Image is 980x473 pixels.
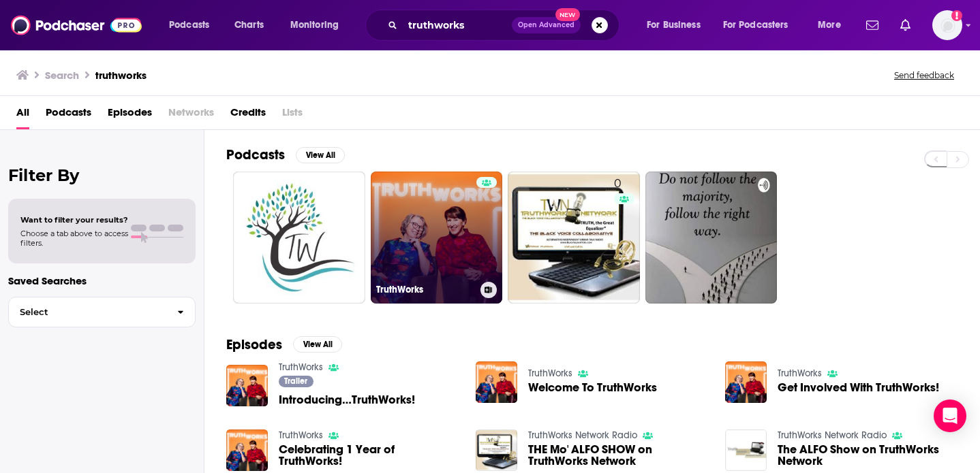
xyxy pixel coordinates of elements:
a: TruthWorks [279,361,323,373]
button: open menu [637,14,718,36]
button: View All [296,147,345,163]
span: Choose a tab above to access filters. [20,229,128,248]
a: Get Involved With TruthWorks! [778,382,939,393]
a: 0 [508,172,640,304]
a: Show notifications dropdown [895,14,916,37]
a: Charts [226,14,272,36]
a: Show notifications dropdown [861,14,884,37]
img: Podchaser - Follow, Share and Rate Podcasts [11,12,142,38]
img: Celebrating 1 Year of TruthWorks! [226,429,268,471]
a: Welcome To TruthWorks [528,382,657,393]
h2: Podcasts [226,146,285,163]
span: Podcasts [169,16,209,35]
div: Open Intercom Messenger [934,399,966,432]
a: The ALFO Show on TruthWorks Network [778,444,958,467]
span: Logged in as megcassidy [932,10,962,40]
span: Open Advanced [518,22,575,29]
span: For Podcasters [723,16,788,35]
button: Select [8,297,196,327]
a: Podcasts [46,101,91,129]
a: Introducing…TruthWorks! [279,394,415,406]
img: User Profile [932,10,962,40]
span: Want to filter your results? [20,215,128,225]
a: TruthWorks [528,368,572,379]
h3: TruthWorks [376,284,475,295]
span: Trailer [284,377,307,385]
span: Charts [234,16,264,35]
a: TruthWorks [778,368,822,379]
img: Introducing…TruthWorks! [226,365,268,406]
button: open menu [808,14,858,36]
a: TruthWorks [279,429,323,441]
a: TruthWorks Network Radio [778,429,887,441]
button: open menu [159,14,227,36]
a: TruthWorks [371,172,503,304]
div: 0 [614,177,634,298]
button: View All [293,336,342,353]
h2: Filter By [8,165,196,185]
div: Search podcasts, credits, & more... [378,10,632,41]
img: THE Mo' ALFO SHOW on TruthWorks Network [476,429,517,471]
span: For Business [647,16,701,35]
span: More [818,16,841,35]
img: Welcome To TruthWorks [476,361,517,403]
svg: Add a profile image [951,10,962,21]
img: The ALFO Show on TruthWorks Network [725,429,767,471]
a: PodcastsView All [226,146,345,163]
a: THE Mo' ALFO SHOW on TruthWorks Network [528,444,709,467]
button: Show profile menu [932,10,962,40]
a: Celebrating 1 Year of TruthWorks! [279,444,459,467]
a: Credits [230,101,266,129]
button: open menu [714,14,808,36]
button: Send feedback [890,69,958,81]
h2: Episodes [226,336,282,353]
span: Networks [168,101,214,129]
a: EpisodesView All [226,336,342,353]
a: TruthWorks Network Radio [528,429,637,441]
span: Monitoring [290,16,339,35]
button: Open AdvancedNew [512,17,581,33]
input: Search podcasts, credits, & more... [403,14,512,36]
span: Lists [282,101,303,129]
a: All [16,101,29,129]
button: open menu [281,14,356,36]
a: Episodes [108,101,152,129]
span: Select [9,308,166,316]
span: New [555,8,580,21]
img: Get Involved With TruthWorks! [725,361,767,403]
h3: Search [45,69,79,82]
p: Saved Searches [8,274,196,287]
h3: truthworks [95,69,147,82]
